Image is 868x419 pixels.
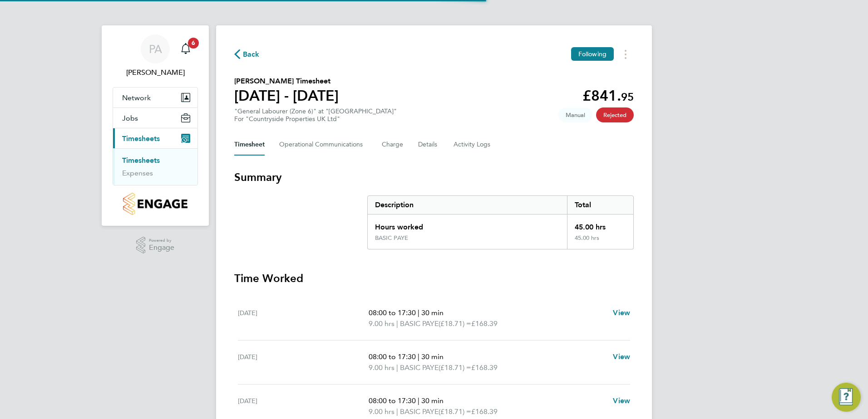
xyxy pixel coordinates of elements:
button: Following [571,47,614,61]
span: 30 min [421,308,444,317]
span: Following [578,50,607,58]
div: [DATE] [238,307,369,329]
button: Jobs [113,108,197,128]
span: 08:00 to 17:30 [369,352,416,361]
img: countryside-properties-logo-retina.png [123,193,187,215]
button: Network [113,88,197,107]
a: View [613,351,630,362]
button: Timesheets [113,128,197,148]
h2: [PERSON_NAME] Timesheet [234,76,339,87]
a: Powered byEngage [136,237,175,254]
div: Description [368,196,567,214]
div: [DATE] [238,395,369,417]
button: Timesheet [234,134,265,156]
div: Summary [367,195,634,249]
span: Back [243,49,260,60]
span: BASIC PAYE [400,406,439,417]
div: Timesheets [113,148,197,185]
span: 30 min [421,352,444,361]
h1: [DATE] - [DATE] [234,87,339,105]
button: Timesheets Menu [617,47,634,61]
div: Hours worked [368,214,567,234]
span: Powered by [149,237,174,244]
span: 95 [621,90,634,103]
nav: Main navigation [102,25,209,226]
span: This timesheet was manually created. [558,107,592,122]
span: £168.39 [471,319,498,328]
span: £168.39 [471,407,498,416]
span: | [418,308,419,317]
span: Engage [149,244,174,252]
app-decimal: £841. [582,87,634,104]
span: Pablo Afzal [113,67,198,78]
a: Expenses [122,169,153,177]
span: This timesheet has been rejected. [596,107,634,122]
span: | [418,352,419,361]
span: BASIC PAYE [400,362,439,373]
button: Activity Logs [454,134,492,156]
span: PA [149,43,162,55]
div: [DATE] [238,351,369,373]
span: £168.39 [471,363,498,372]
span: 9.00 hrs [369,363,395,372]
span: 08:00 to 17:30 [369,396,416,405]
button: Operational Communications [279,134,367,156]
div: BASIC PAYE [375,234,408,242]
a: PA[PERSON_NAME] [113,34,198,78]
a: View [613,307,630,318]
span: | [396,319,398,328]
h3: Summary [234,170,634,185]
span: BASIC PAYE [400,318,439,329]
button: Details [418,134,439,156]
span: Timesheets [122,134,160,143]
span: Network [122,93,151,102]
span: | [396,407,398,416]
div: 45.00 hrs [567,234,633,249]
span: 6 [188,38,199,49]
a: Go to home page [113,193,198,215]
span: View [613,352,630,361]
span: View [613,396,630,405]
a: Timesheets [122,156,160,165]
a: 6 [177,34,195,63]
span: 9.00 hrs [369,407,395,416]
span: | [418,396,419,405]
div: Total [567,196,633,214]
span: (£18.71) = [439,363,471,372]
div: "General Labourer (Zone 6)" at "[GEOGRAPHIC_DATA]" [234,107,397,123]
div: 45.00 hrs [567,214,633,234]
span: | [396,363,398,372]
span: View [613,308,630,317]
span: 08:00 to 17:30 [369,308,416,317]
button: Back [234,49,260,60]
h3: Time Worked [234,271,634,286]
span: 30 min [421,396,444,405]
span: Jobs [122,114,138,122]
span: 9.00 hrs [369,319,395,328]
span: (£18.71) = [439,407,471,416]
a: View [613,395,630,406]
button: Charge [382,134,404,156]
div: For "Countryside Properties UK Ltd" [234,115,397,123]
button: Engage Resource Center [832,383,861,412]
span: (£18.71) = [439,319,471,328]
